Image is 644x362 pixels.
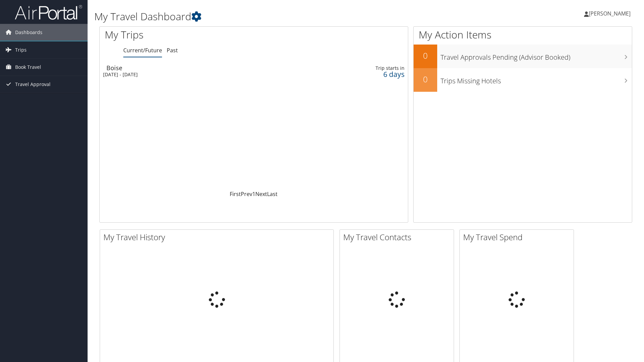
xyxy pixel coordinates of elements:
[167,47,178,54] a: Past
[15,59,41,76] span: Book Travel
[414,28,632,42] h1: My Action Items
[589,10,631,17] span: [PERSON_NAME]
[103,231,333,243] h2: My Travel History
[103,72,295,78] div: [DATE] - [DATE]
[123,47,162,54] a: Current/Future
[414,45,632,68] a: 0Travel Approvals Pending (Advisor Booked)
[414,68,632,92] a: 0Trips Missing Hotels
[252,190,255,198] a: 1
[15,24,42,41] span: Dashboards
[463,231,574,243] h2: My Travel Spend
[241,190,252,198] a: Prev
[94,9,456,24] h1: My Travel Dashboard
[414,74,437,85] h2: 0
[336,65,405,71] div: Trip starts in
[414,50,437,61] h2: 0
[105,28,275,42] h1: My Trips
[15,4,82,20] img: airportal-logo.png
[441,73,632,86] h3: Trips Missing Hotels
[584,3,637,24] a: [PERSON_NAME]
[255,190,267,198] a: Next
[267,190,278,198] a: Last
[343,231,454,243] h2: My Travel Contacts
[106,65,299,71] div: Boise
[230,190,241,198] a: First
[336,71,405,77] div: 6 days
[15,76,51,93] span: Travel Approval
[15,41,27,58] span: Trips
[441,49,632,62] h3: Travel Approvals Pending (Advisor Booked)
